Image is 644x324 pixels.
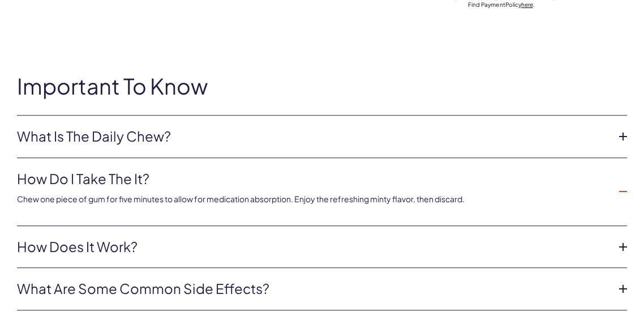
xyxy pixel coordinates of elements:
a: How do i take the it? [17,169,609,189]
span: Find Payment [468,1,505,8]
p: Chew one piece of gum for five minutes to allow for medication absorption. Enjoy the refreshing m... [17,194,609,205]
h2: Important To Know [17,74,627,98]
a: What Is The Daily Chew? [17,127,609,146]
a: What are some common side effects? [17,279,609,299]
a: here [521,1,533,8]
a: How Does it Work? [17,237,609,257]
